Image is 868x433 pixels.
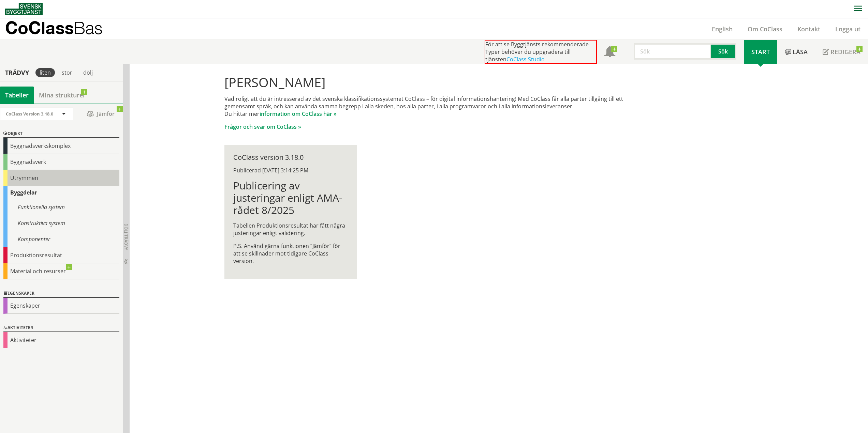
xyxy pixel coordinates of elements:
span: Jämför [80,108,121,120]
div: Byggdelar [3,186,119,199]
div: Konstruktiva system [3,215,119,231]
p: P.S. Använd gärna funktionen ”Jämför” för att se skillnader mot tidigare CoClass version. [233,242,348,265]
span: Läsa [793,48,808,56]
h1: [PERSON_NAME] [224,75,644,90]
div: Material och resurser [3,263,119,279]
div: Funktionella system [3,199,119,215]
div: Egenskaper [3,290,119,298]
span: Redigera [830,48,860,56]
div: Egenskaper [3,298,119,314]
button: Sök [711,43,736,60]
a: Kontakt [790,25,828,33]
div: Utrymmen [3,170,119,186]
a: Mina strukturer [34,87,91,104]
input: Sök [634,43,711,60]
span: Start [751,48,770,56]
a: English [704,25,740,33]
div: Komponenter [3,231,119,247]
a: Om CoClass [740,25,790,33]
div: liten [35,68,55,77]
a: Läsa [777,40,815,64]
div: stor [58,68,76,77]
span: Dölj trädvy [123,223,129,250]
div: Trädvy [1,69,33,76]
div: Publicerad [DATE] 3:14:25 PM [233,167,348,174]
div: Aktiviteter [3,324,119,332]
p: Tabellen Produktionsresultat har fått några justeringar enligt validering. [233,222,348,237]
div: CoClass version 3.18.0 [233,154,348,161]
a: CoClassBas [5,18,117,40]
div: Byggnadsverk [3,154,119,170]
img: Svensk Byggtjänst [5,3,43,15]
a: Logga ut [828,25,868,33]
a: information om CoClass här » [260,110,337,118]
div: Aktiviteter [3,332,119,348]
span: CoClass Version 3.18.0 [6,111,53,117]
h1: Publicering av justeringar enligt AMA-rådet 8/2025 [233,180,348,216]
a: Frågor och svar om CoClass » [224,123,301,130]
a: CoClass Studio [506,56,545,63]
a: Start [744,40,777,64]
div: dölj [79,68,97,77]
div: Objekt [3,130,119,138]
p: Vad roligt att du är intresserad av det svenska klassifikationssystemet CoClass – för digital inf... [224,95,644,118]
span: Bas [74,18,103,38]
span: Notifikationer [604,47,615,58]
div: För att se Byggtjänsts rekommenderade Typer behöver du uppgradera till tjänsten [485,40,597,64]
div: Produktionsresultat [3,247,119,263]
p: CoClass [5,24,103,32]
div: Byggnadsverkskomplex [3,138,119,154]
a: Redigera [815,40,868,64]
